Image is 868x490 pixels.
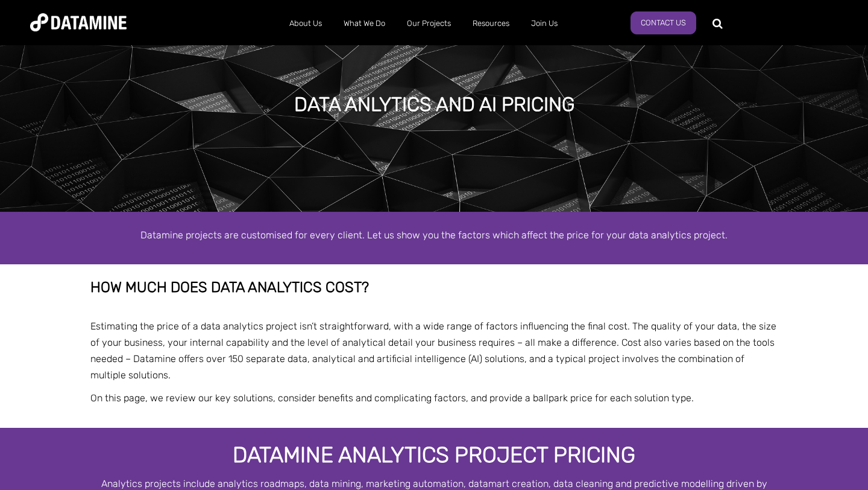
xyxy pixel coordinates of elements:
a: What We Do [333,8,396,39]
img: Banking & Financial [90,412,91,413]
a: Our Projects [396,8,462,39]
img: Datamine [30,13,127,31]
h3: Datamine Analytics Project Pricing [90,443,778,467]
a: About Us [278,8,333,39]
a: Contact Us [631,11,696,34]
span: Estimating the price of a data analytics project isn’t straightforward, with a wide range of fact... [90,320,776,381]
a: Resources [462,8,520,39]
h1: Data anlytics and AI pricing [294,91,574,118]
span: How much does data analytics cost? [90,279,369,296]
p: Datamine projects are customised for every client. Let us show you the factors which affect the p... [90,227,778,243]
a: Join Us [520,8,568,39]
span: On this page, we review our key solutions, consider benefits and complicating factors, and provid... [90,392,694,404]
